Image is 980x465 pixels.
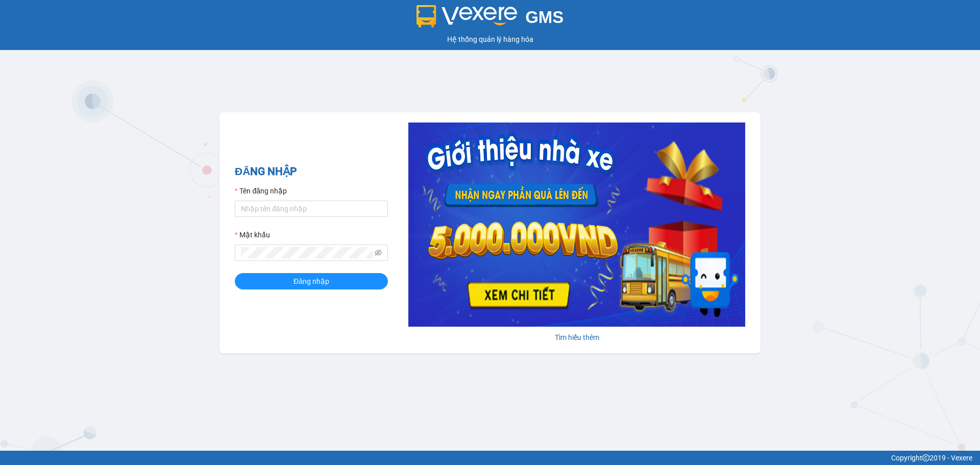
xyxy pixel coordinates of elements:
h2: ĐĂNG NHẬP [235,163,388,180]
label: Mật khẩu [235,229,270,240]
input: Tên đăng nhập [235,201,388,217]
div: Copyright 2019 - Vexere [8,452,972,463]
img: logo 2 [416,5,518,28]
a: GMS [416,15,564,23]
span: copyright [922,454,929,461]
span: eye-invisible [375,249,382,256]
span: GMS [525,8,563,27]
img: banner-0 [408,123,745,327]
label: Tên đăng nhập [235,185,287,197]
input: Mật khẩu [241,247,373,258]
span: Đăng nhập [293,276,329,287]
button: Đăng nhập [235,273,388,289]
div: Hệ thống quản lý hàng hóa [3,34,977,45]
div: Tìm hiểu thêm [408,332,745,343]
